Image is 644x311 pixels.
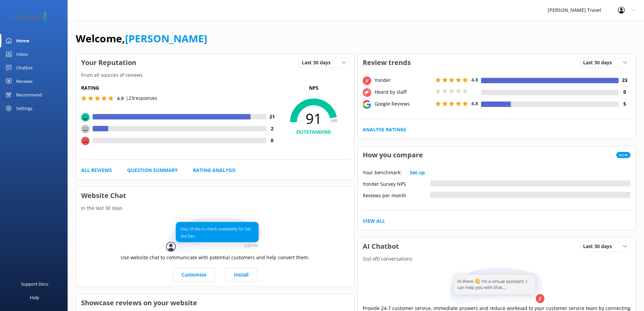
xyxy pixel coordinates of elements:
[16,88,42,102] div: Recommend
[76,30,207,47] h1: Welcome,
[410,169,425,176] a: Set-up
[358,255,636,263] p: Out of 0 conversations
[266,113,278,120] h4: 21
[373,88,434,96] div: Heard by staff
[363,192,430,198] div: Reviews per month
[225,268,257,282] a: Install
[16,47,28,61] div: Inbox
[302,59,335,66] span: Last 30 days
[373,100,434,108] div: Google Reviews
[16,102,32,115] div: Settings
[81,84,278,92] h5: Rating
[363,217,385,225] a: View All
[76,71,354,79] p: From all sources of reviews
[30,291,39,304] div: Help
[10,12,49,23] img: 2-1647550015.png
[266,125,278,132] h4: 2
[358,238,404,255] h3: AI Chatbot
[21,277,48,291] div: Support Docs
[619,76,630,84] h4: 23
[278,128,349,136] h4: OUTSTANDING
[121,254,309,261] p: Use website chat to communicate with potential customers and help convert them.
[583,59,616,66] span: Last 30 days
[16,74,32,88] div: Reviews
[125,31,207,45] a: [PERSON_NAME]
[363,180,430,186] div: Yonder Survey NPS
[583,243,616,250] span: Last 30 days
[266,137,278,144] h4: 0
[363,126,406,133] a: Analyse Ratings
[619,88,630,96] h4: 0
[373,76,434,84] div: Yonder
[117,95,124,102] span: 4.9
[619,100,630,108] h4: 5
[471,100,478,107] span: 4.8
[278,84,349,92] p: NPS
[173,268,215,282] a: Customize
[363,169,402,176] p: Your benchmark:
[616,152,630,158] span: New
[448,268,546,305] img: assistant...
[193,166,236,174] a: Rating Analysis
[81,166,112,174] a: All Reviews
[127,166,178,174] a: Question Summary
[76,204,354,212] p: In the last 30 days
[471,76,478,83] span: 4.8
[76,187,354,204] h3: Website Chat
[278,110,349,127] span: 91
[126,94,157,102] p: | 23 responses
[16,61,33,74] div: Chatbot
[358,54,416,71] h3: Review trends
[76,54,141,71] h3: Your Reputation
[16,34,29,47] div: Home
[166,217,264,254] img: conversation...
[358,146,428,164] h3: How you compare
